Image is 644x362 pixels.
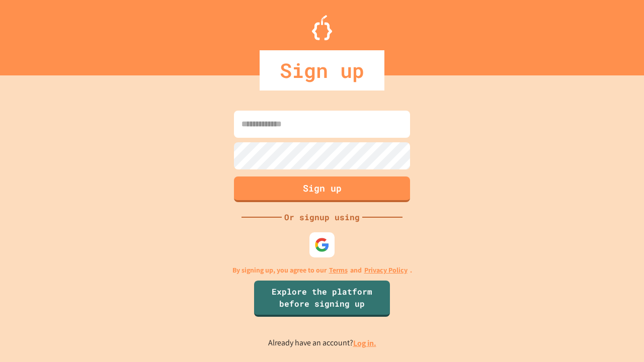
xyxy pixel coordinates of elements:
[268,337,376,349] p: Already have an account?
[234,176,410,202] button: Sign up
[260,50,384,90] div: Sign up
[364,265,408,276] a: Privacy Policy
[282,211,362,223] div: Or signup using
[232,265,412,276] p: By signing up, you agree to our and .
[254,281,390,317] a: Explore the platform before signing up
[329,265,348,276] a: Terms
[353,338,376,348] a: Log in.
[314,237,330,252] img: google-icon.svg
[312,15,332,40] img: Logo.svg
